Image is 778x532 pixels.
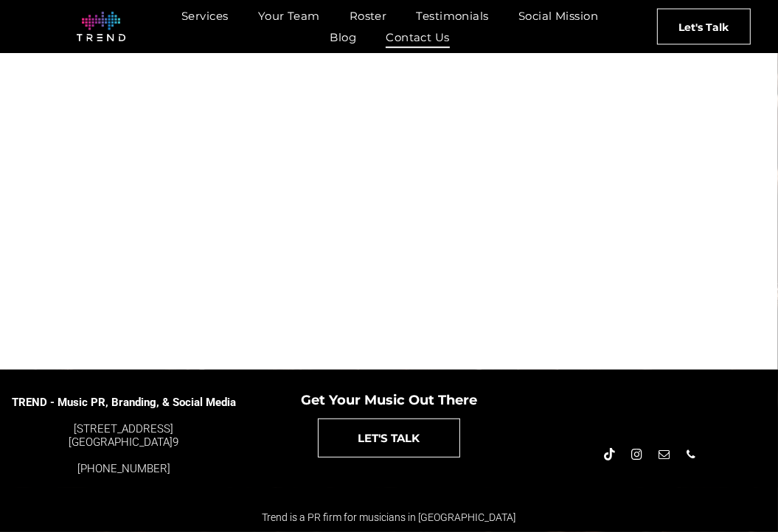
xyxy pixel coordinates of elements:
[243,5,335,27] a: Your Team
[371,27,465,48] a: Contact Us
[167,5,243,27] a: Services
[77,462,170,475] a: [PHONE_NUMBER]
[335,5,402,27] a: Roster
[704,461,778,532] iframe: Chat Widget
[678,9,729,46] span: Let's Talk
[358,419,420,457] span: LET'S TALK
[315,27,371,48] a: Blog
[629,447,645,466] a: instagram
[301,392,477,408] span: Get Your Music Out There
[77,12,125,41] img: logo
[657,8,751,44] a: Let's Talk
[656,447,673,466] a: email
[602,447,618,466] a: Tiktok
[263,511,516,523] span: Trend is a PR firm for musicians in [GEOGRAPHIC_DATA]
[684,447,700,466] a: phone
[504,5,613,27] a: Social Mission
[401,5,503,27] a: Testimonials
[318,419,461,458] a: LET'S TALK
